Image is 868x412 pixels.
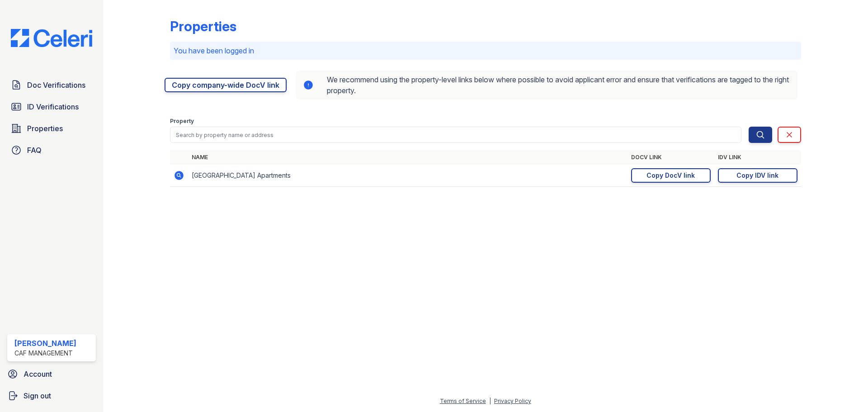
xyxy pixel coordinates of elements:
[4,387,99,405] a: Sign out
[14,338,76,349] div: [PERSON_NAME]
[296,71,797,99] div: We recommend using the property-level links below where possible to avoid applicant error and ens...
[27,101,79,112] span: ID Verifications
[27,145,42,156] span: FAQ
[188,150,627,165] th: Name
[718,168,797,183] a: Copy IDV link
[489,398,491,404] div: |
[736,171,778,180] div: Copy IDV link
[7,141,96,159] a: FAQ
[7,76,96,94] a: Doc Verifications
[4,29,99,47] img: CE_Logo_Blue-a8612792a0a2168367f1c8372b55b34899dd931a85d93a1a3d3e32e68fde9ad4.png
[631,168,711,183] a: Copy DocV link
[494,398,531,404] a: Privacy Policy
[24,369,52,379] span: Account
[627,150,714,165] th: DocV Link
[24,390,51,401] span: Sign out
[165,78,287,92] a: Copy company-wide DocV link
[174,45,797,56] p: You have been logged in
[4,365,99,383] a: Account
[170,127,741,143] input: Search by property name or address
[188,165,627,187] td: [GEOGRAPHIC_DATA] Apartments
[170,118,194,125] label: Property
[440,398,486,404] a: Terms of Service
[714,150,801,165] th: IDV Link
[14,349,76,358] div: CAF Management
[27,80,85,90] span: Doc Verifications
[7,98,96,116] a: ID Verifications
[7,119,96,137] a: Properties
[170,18,236,34] div: Properties
[27,123,63,134] span: Properties
[646,171,695,180] div: Copy DocV link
